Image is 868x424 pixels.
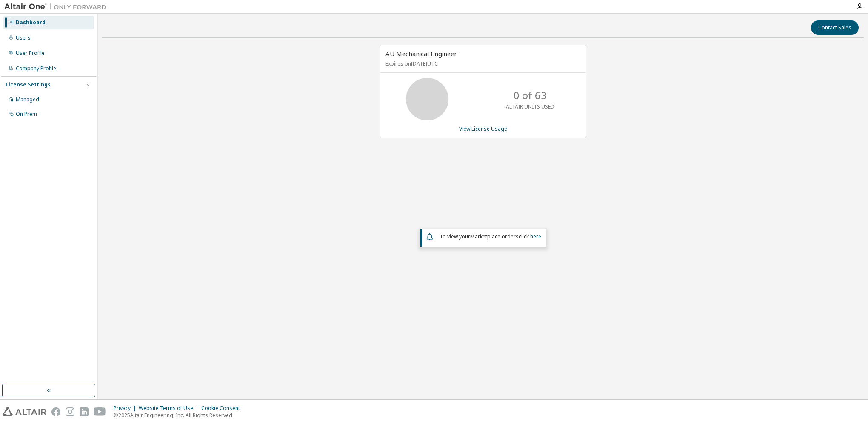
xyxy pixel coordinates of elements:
div: User Profile [16,50,45,57]
div: Dashboard [16,19,46,26]
img: instagram.svg [66,407,74,416]
div: License Settings [6,81,51,88]
em: Marketplace orders [470,233,519,240]
span: AU Mechanical Engineer [385,49,457,58]
div: Company Profile [16,65,56,72]
img: facebook.svg [51,407,60,416]
img: Altair One [4,3,111,11]
div: On Prem [16,111,37,117]
span: To view your click [440,233,541,240]
img: linkedin.svg [80,407,89,416]
p: © 2025 Altair Engineering, Inc. All Rights Reserved. [114,412,245,419]
p: ALTAIR UNITS USED [506,103,554,110]
img: youtube.svg [94,407,106,416]
div: Privacy [114,405,139,412]
button: Contact Sales [811,20,859,35]
img: altair_logo.svg [3,407,46,416]
div: Managed [16,96,39,103]
div: Website Terms of Use [139,405,201,412]
a: here [530,233,541,240]
p: 0 of 63 [514,88,547,103]
p: Expires on [DATE] UTC [385,60,579,67]
div: Users [16,34,31,41]
div: Cookie Consent [201,405,245,412]
a: View License Usage [459,125,507,132]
